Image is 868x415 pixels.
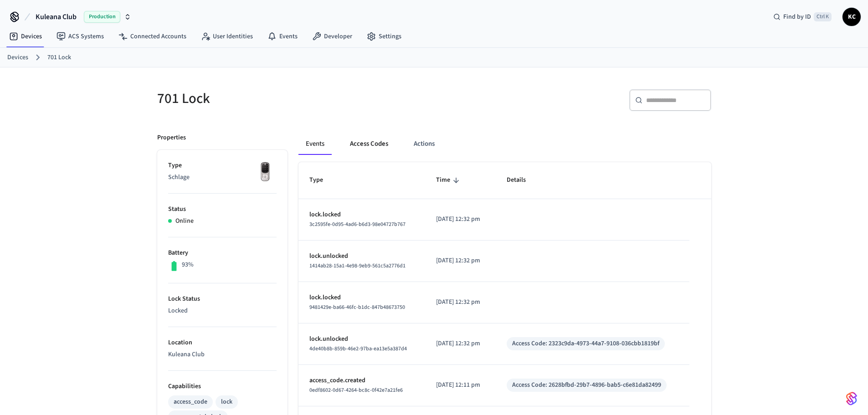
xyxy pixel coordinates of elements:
p: [DATE] 12:32 pm [436,297,484,307]
p: lock.unlocked [309,334,415,344]
p: lock.locked [309,293,415,302]
div: Find by IDCtrl K [766,9,839,25]
a: User Identities [194,28,260,45]
span: Details [507,173,538,187]
p: Capabilities [168,382,277,391]
span: 9481429e-ba66-46fc-b1dc-847b48673750 [309,303,405,311]
p: [DATE] 12:32 pm [436,215,484,224]
p: Locked [168,306,277,316]
p: Type [168,161,277,170]
button: Events [298,133,332,155]
div: Access Code: 2628bfbd-29b7-4896-bab5-c6e81da82499 [512,380,661,390]
a: 701 Lock [47,53,71,62]
div: lock [221,397,232,407]
p: 93% [182,260,194,270]
button: Access Codes [343,133,395,155]
div: access_code [174,397,207,407]
p: [DATE] 12:32 pm [436,256,484,266]
p: Kuleana Club [168,350,277,359]
p: [DATE] 12:32 pm [436,339,484,348]
span: Ctrl K [814,12,832,21]
span: Find by ID [783,12,811,21]
span: Time [436,173,462,187]
p: [DATE] 12:11 pm [436,380,484,390]
span: KC [843,9,860,25]
p: Status [168,205,277,214]
p: Online [175,216,194,226]
p: lock.locked [309,210,415,220]
span: Kuleana Club [36,11,77,22]
img: Yale Assure Touchscreen Wifi Smart Lock, Satin Nickel, Front [254,161,277,184]
p: Lock Status [168,294,277,304]
h5: 701 Lock [157,89,429,108]
span: 4de40b8b-859b-46e2-97ba-ea13e5a387d4 [309,345,407,353]
a: Settings [360,28,409,45]
p: Battery [168,248,277,258]
p: access_code.created [309,376,415,385]
span: 3c2595fe-0d95-4ad6-b6d3-98e04727b767 [309,220,406,228]
img: SeamLogoGradient.69752ec5.svg [846,391,857,406]
span: 0edf8602-0d67-4264-bc8c-0f42e7a21fe6 [309,386,403,394]
span: 1414ab28-15a1-4e98-9eb9-561c5a2776d1 [309,262,406,270]
button: Actions [406,133,442,155]
a: ACS Systems [49,28,111,45]
span: Production [84,11,120,23]
a: Developer [305,28,360,45]
a: Events [260,28,305,45]
p: Location [168,338,277,348]
span: Type [309,173,335,187]
button: KC [842,8,861,26]
a: Connected Accounts [111,28,194,45]
p: lock.unlocked [309,251,415,261]
p: Schlage [168,173,277,182]
a: Devices [7,53,28,62]
div: Access Code: 2323c9da-4973-44a7-9108-036cbb1819bf [512,339,659,348]
a: Devices [2,28,49,45]
div: ant example [298,133,711,155]
p: Properties [157,133,186,143]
